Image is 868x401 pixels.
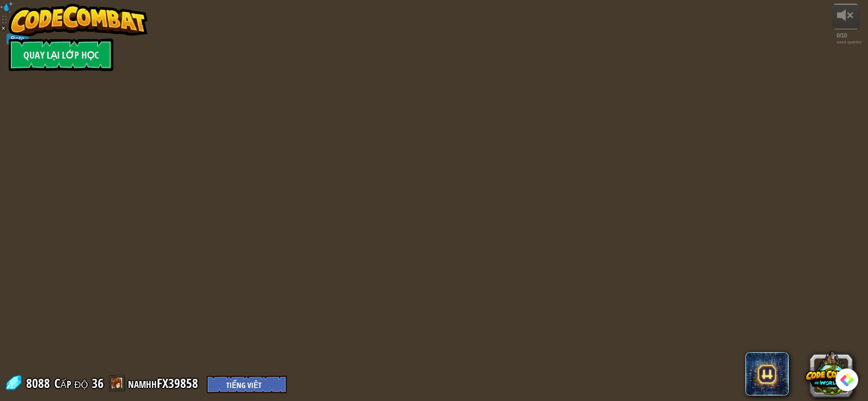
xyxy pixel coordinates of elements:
[832,4,859,29] button: Tùy chỉnh âm lượng
[26,374,53,392] span: 8088
[9,4,148,36] img: CodeCombat - Learn how to code by playing a game
[128,374,201,392] a: namhhFX39858
[9,39,113,71] a: Quay lại Lớp Học
[805,347,857,399] button: CodeCombat Worlds on Roblox
[745,352,789,396] span: CodeCombat AI HackStack
[54,374,88,392] span: Cấp độ
[92,374,104,392] span: 36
